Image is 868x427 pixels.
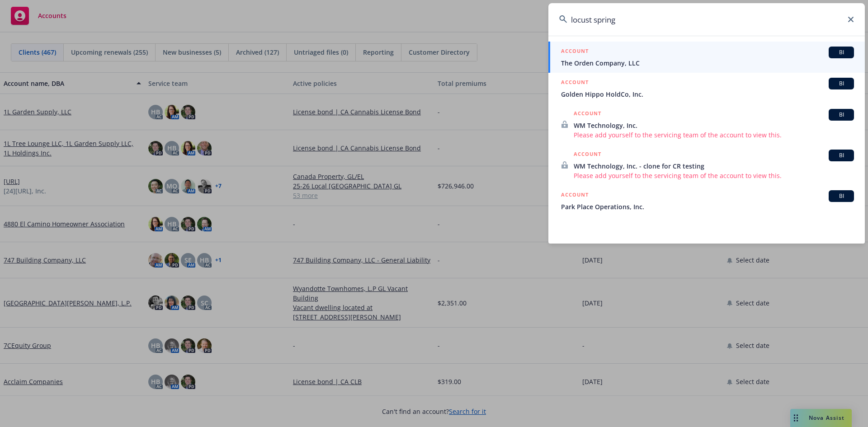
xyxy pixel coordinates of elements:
[548,3,865,36] input: Search...
[574,121,854,130] span: WM Technology, Inc.
[548,42,865,73] a: ACCOUNTBIThe Orden Company, LLC
[832,151,850,160] span: BI
[574,109,601,120] h5: ACCOUNT
[832,80,850,88] span: BI
[832,111,850,119] span: BI
[561,202,854,211] span: Park Place Operations, Inc.
[832,48,850,56] span: BI
[548,145,865,185] a: ACCOUNTBIWM Technology, Inc. - clone for CR testingPlease add yourself to the servicing team of t...
[574,161,854,171] span: WM Technology, Inc. - clone for CR testing
[561,47,589,57] h5: ACCOUNT
[561,58,854,68] span: The Orden Company, LLC
[574,171,854,180] span: Please add yourself to the servicing team of the account to view this.
[574,130,854,140] span: Please add yourself to the servicing team of the account to view this.
[574,150,601,160] h5: ACCOUNT
[548,73,865,104] a: ACCOUNTBIGolden Hippo HoldCo, Inc.
[561,190,589,201] h5: ACCOUNT
[561,78,589,89] h5: ACCOUNT
[548,104,865,145] a: ACCOUNTBIWM Technology, Inc.Please add yourself to the servicing team of the account to view this.
[832,192,850,200] span: BI
[548,185,865,216] a: ACCOUNTBIPark Place Operations, Inc.
[561,89,854,99] span: Golden Hippo HoldCo, Inc.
